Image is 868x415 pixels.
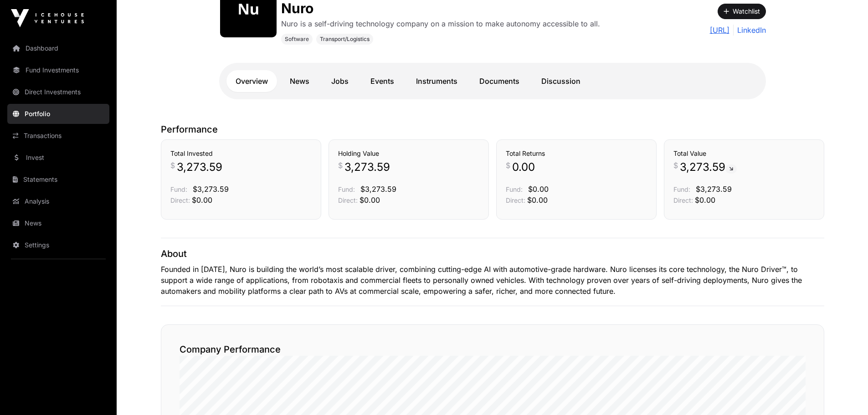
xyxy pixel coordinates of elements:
[170,160,175,171] span: $
[320,36,370,43] span: Transport/Logistics
[281,18,600,29] p: Nuro is a self-driving technology company on a mission to make autonomy accessible to all.
[322,70,358,92] a: Jobs
[532,70,590,92] a: Discussion
[170,196,190,204] span: Direct:
[673,160,678,171] span: $
[285,36,309,43] span: Software
[470,70,529,92] a: Documents
[528,184,549,194] span: $0.00
[7,38,109,58] a: Dashboard
[7,169,109,190] a: Statements
[695,195,715,205] span: $0.00
[7,104,109,124] a: Portfolio
[226,70,759,92] nav: Tabs
[193,184,229,194] span: $3,273.59
[527,195,548,205] span: $0.00
[360,184,396,194] span: $3,273.59
[281,70,318,92] a: News
[673,185,690,193] span: Fund:
[7,213,109,233] a: News
[338,149,479,158] h3: Holding Value
[161,264,824,297] p: Founded in [DATE], Nuro is building the world’s most scalable driver, combining cutting-edge AI w...
[338,160,343,171] span: $
[822,371,868,415] iframe: Chat Widget
[338,185,355,193] span: Fund:
[180,343,806,356] h2: Company Performance
[170,149,312,158] h3: Total Invested
[344,160,390,174] span: 3,273.59
[7,82,109,102] a: Direct Investments
[407,70,467,92] a: Instruments
[11,9,84,27] img: Icehouse Ventures Logo
[680,160,737,174] span: 3,273.59
[718,4,766,19] button: Watchlist
[7,60,109,80] a: Fund Investments
[192,195,212,205] span: $0.00
[673,196,693,204] span: Direct:
[733,25,766,36] a: LinkedIn
[7,148,109,168] a: Invest
[338,196,358,204] span: Direct:
[506,149,647,158] h3: Total Returns
[360,195,380,205] span: $0.00
[506,185,523,193] span: Fund:
[506,196,525,204] span: Direct:
[512,160,535,174] span: 0.00
[177,160,222,174] span: 3,273.59
[673,149,815,158] h3: Total Value
[710,25,729,36] a: [URL]
[226,70,277,92] a: Overview
[506,160,510,171] span: $
[696,184,732,194] span: $3,273.59
[361,70,403,92] a: Events
[161,123,824,136] p: Performance
[7,126,109,146] a: Transactions
[161,247,824,260] p: About
[7,235,109,255] a: Settings
[170,185,187,193] span: Fund:
[7,191,109,211] a: Analysis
